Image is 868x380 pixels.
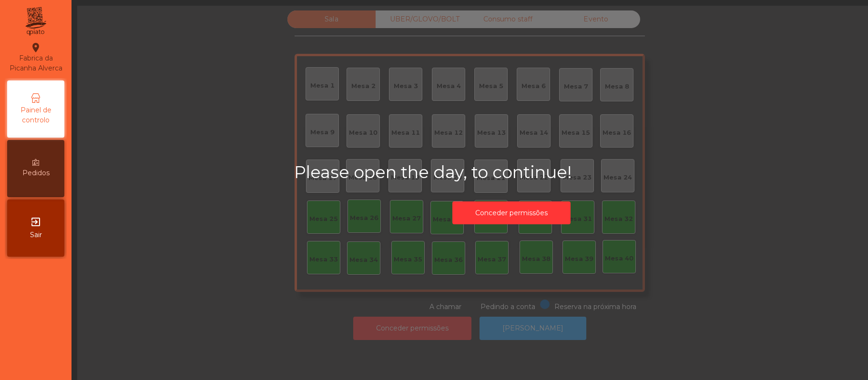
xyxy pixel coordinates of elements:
[30,42,41,53] i: location_on
[294,162,728,182] h2: Please open the day, to continue!
[452,201,571,225] button: Conceder permissões
[8,42,64,73] div: Fabrica da Picanha Alverca
[30,230,42,240] span: Sair
[22,168,50,178] span: Pedidos
[30,216,41,228] i: exit_to_app
[24,5,47,38] img: qpiato
[10,105,62,125] span: Painel de controlo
